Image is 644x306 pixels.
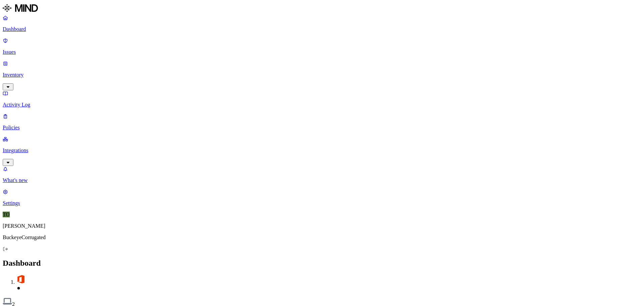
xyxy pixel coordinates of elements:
[3,113,641,131] a: Policies
[3,136,641,165] a: Integrations
[3,147,641,154] p: Integrations
[3,3,641,15] a: MIND
[3,26,641,32] p: Dashboard
[3,212,10,217] span: TO
[3,49,641,55] p: Issues
[3,166,641,183] a: What's new
[3,90,641,108] a: Activity Log
[3,297,12,306] img: endpoint.svg
[3,102,641,108] p: Activity Log
[3,259,641,268] h2: Dashboard
[3,3,38,13] img: MIND
[3,38,641,55] a: Issues
[3,72,641,78] p: Inventory
[16,274,25,284] img: office-365.svg
[3,200,641,206] p: Settings
[3,177,641,183] p: What's new
[3,189,641,206] a: Settings
[3,15,641,32] a: Dashboard
[3,125,641,131] p: Policies
[3,60,641,89] a: Inventory
[3,234,641,241] p: BuckeyeCorrugated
